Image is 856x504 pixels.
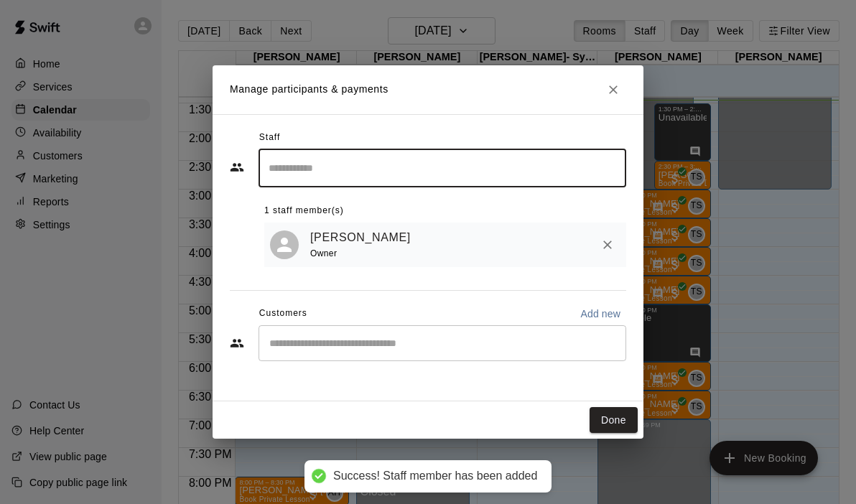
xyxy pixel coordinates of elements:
svg: Customers [230,336,244,350]
div: Andrew Hill [270,230,299,259]
span: Owner [310,248,337,258]
span: 1 staff member(s) [264,200,344,223]
p: Manage participants & payments [230,82,389,97]
button: Add new [574,302,626,325]
a: [PERSON_NAME] [310,228,411,247]
div: Start typing to search customers... [259,325,626,361]
svg: Staff [230,160,244,174]
button: Remove [595,232,620,258]
div: Search staff [259,149,626,187]
div: Success! Staff member has been added [333,469,537,484]
p: Add new [580,307,620,321]
span: Customers [259,302,307,325]
span: Staff [259,126,280,149]
button: Close [600,77,626,103]
button: Done [590,407,638,434]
